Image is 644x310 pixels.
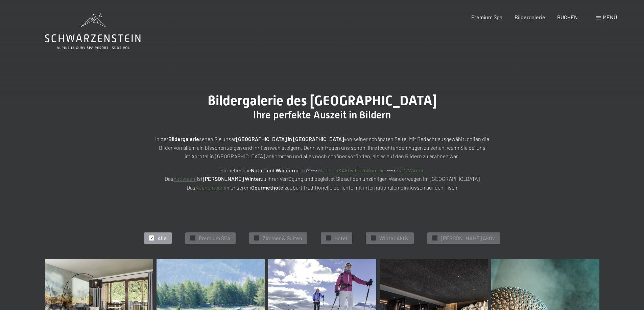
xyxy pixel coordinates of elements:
[203,175,261,182] strong: [PERSON_NAME] Winter
[603,14,617,20] span: Menü
[195,184,225,191] a: Küchenteam
[434,236,436,241] span: ✓
[379,234,409,242] span: Winter Aktiv
[327,236,330,241] span: ✓
[251,167,297,173] strong: Natur und Wandern
[253,109,391,121] span: Ihre perfekte Auszeit in Bildern
[334,234,347,242] span: Hotel
[199,234,231,242] span: Premium SPA
[441,234,495,242] span: [PERSON_NAME] Aktiv
[251,184,285,191] strong: Gourmethotel
[173,175,197,182] a: Aktivteam
[263,234,302,242] span: Zimmer & Suiten
[153,135,491,161] p: In der sehen Sie unser von seiner schönsten Seite. Mit Bedacht ausgewählt, sollen die Bilder von ...
[150,236,153,241] span: ✓
[515,14,545,20] a: Bildergalerie
[256,236,258,241] span: ✓
[557,14,578,20] a: BUCHEN
[192,236,194,241] span: ✓
[396,167,424,173] a: Ski & Winter
[372,236,375,241] span: ✓
[208,93,437,109] span: Bildergalerie des [GEOGRAPHIC_DATA]
[317,167,387,173] a: Wandern&AktivitätenSommer
[153,166,491,192] p: Sie lieben die gern? --> ---> Das ist zu Ihrer Verfügung und begleitet Sie auf den unzähligen Wan...
[168,136,199,142] strong: Bildergalerie
[236,136,344,142] strong: [GEOGRAPHIC_DATA] in [GEOGRAPHIC_DATA]
[471,14,502,20] a: Premium Spa
[158,234,167,242] span: Alle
